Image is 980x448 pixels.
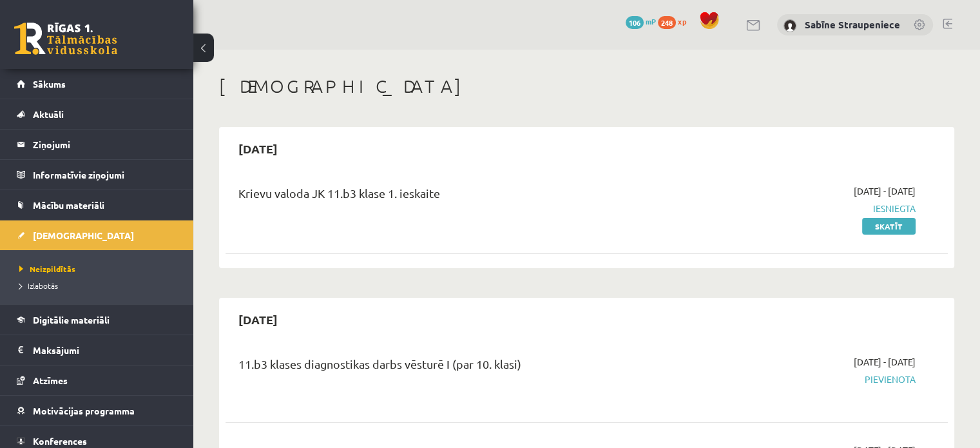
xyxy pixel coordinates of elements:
[238,184,684,208] div: Krievu valoda JK 11.b3 klase 1. ieskaite
[14,23,117,55] a: Rīgas 1. Tālmācības vidusskola
[33,435,87,447] span: Konferences
[33,375,68,386] span: Atzīmes
[17,365,177,395] a: Atzīmes
[854,184,916,198] span: [DATE] - [DATE]
[17,335,177,365] a: Maksājumi
[33,335,177,365] legend: Maksājumi
[19,264,75,274] span: Neizpildītās
[238,355,684,379] div: 11.b3 klases diagnostikas darbs vēsturē I (par 10. klasi)
[703,202,916,215] span: Iesniegta
[17,190,177,220] a: Mācību materiāli
[17,69,177,99] a: Sākums
[658,16,676,29] span: 248
[678,16,686,26] span: xp
[33,199,104,211] span: Mācību materiāli
[854,355,916,369] span: [DATE] - [DATE]
[226,304,291,335] h2: [DATE]
[17,396,177,425] a: Motivācijas programma
[19,280,180,291] a: Izlabotās
[19,263,180,275] a: Neizpildītās
[703,373,916,386] span: Pievienota
[658,16,693,26] a: 248 xp
[17,220,177,250] a: [DEMOGRAPHIC_DATA]
[805,18,900,31] a: Sabīne Straupeniece
[17,99,177,129] a: Aktuāli
[17,160,177,190] a: Informatīvie ziņojumi
[226,133,291,164] h2: [DATE]
[33,160,177,190] legend: Informatīvie ziņojumi
[19,280,58,291] span: Izlabotās
[17,305,177,335] a: Digitālie materiāli
[33,78,66,90] span: Sākums
[219,75,954,97] h1: [DEMOGRAPHIC_DATA]
[862,218,916,235] a: Skatīt
[33,314,110,326] span: Digitālie materiāli
[33,405,135,416] span: Motivācijas programma
[17,130,177,159] a: Ziņojumi
[33,130,177,159] legend: Ziņojumi
[626,16,644,29] span: 106
[646,16,656,26] span: mP
[626,16,656,26] a: 106 mP
[33,108,64,120] span: Aktuāli
[33,229,134,241] span: [DEMOGRAPHIC_DATA]
[783,19,796,32] img: Sabīne Straupeniece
